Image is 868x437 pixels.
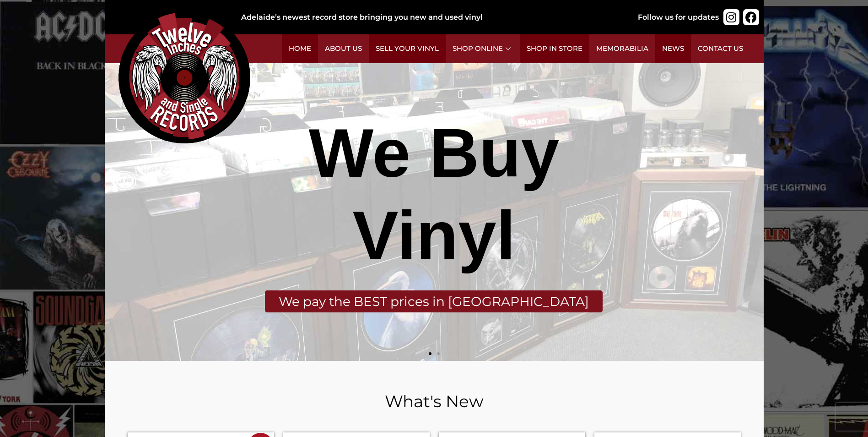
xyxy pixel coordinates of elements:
[282,34,318,63] a: Home
[105,63,764,361] a: We Buy VinylWe pay the BEST prices in [GEOGRAPHIC_DATA]
[265,290,603,312] div: We pay the BEST prices in [GEOGRAPHIC_DATA]
[369,34,446,63] a: Sell Your Vinyl
[105,63,764,361] div: 1 / 2
[318,34,369,63] a: About Us
[105,63,764,361] div: Slides
[691,34,750,63] a: Contact Us
[655,34,691,63] a: News
[437,352,440,355] span: Go to slide 2
[241,12,608,23] div: Adelaide’s newest record store bringing you new and used vinyl
[232,112,636,277] div: We Buy Vinyl
[638,12,719,23] div: Follow us for updates
[128,393,741,410] h2: What's New
[589,34,655,63] a: Memorabilia
[520,34,589,63] a: Shop in Store
[446,34,520,63] a: Shop Online
[429,352,431,355] span: Go to slide 1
